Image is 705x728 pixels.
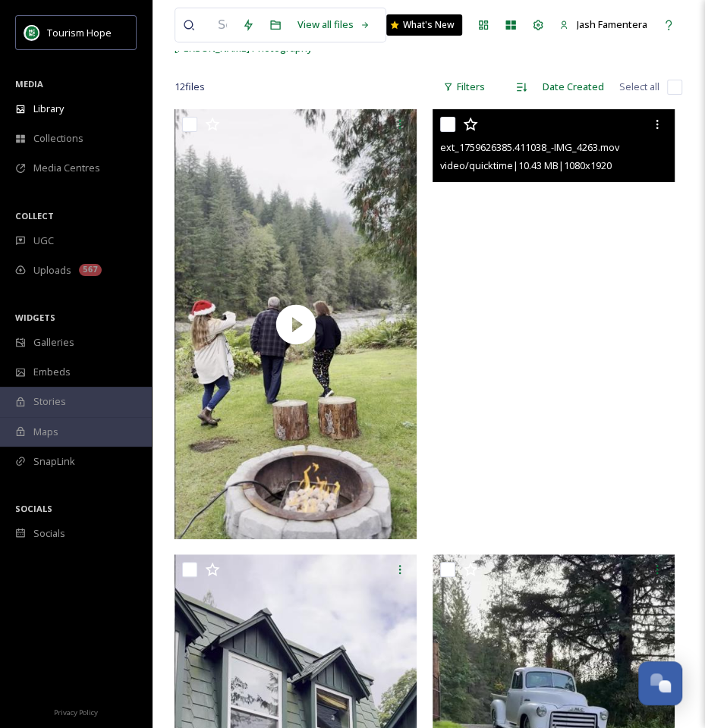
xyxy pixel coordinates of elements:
[638,661,682,705] button: Open Chat
[175,80,205,94] span: 12 file s
[289,10,378,39] a: View all files
[47,26,112,39] span: Tourism Hope
[577,17,647,31] span: Jash Famentera
[440,140,619,154] span: ext_1759626385.411038_-IMG_4263.mov
[33,454,75,469] span: SnapLink
[33,131,83,146] span: Collections
[33,394,66,409] span: Stories
[33,234,54,248] span: UGC
[24,25,39,40] img: logo.png
[33,365,71,379] span: Embeds
[535,72,612,102] div: Date Created
[33,335,74,350] span: Galleries
[33,425,58,439] span: Maps
[436,72,493,102] div: Filters
[433,109,675,539] video: ext_1759626385.411038_-IMG_4263.mov
[54,702,98,720] a: Privacy Policy
[175,109,417,539] img: thumbnail
[54,708,98,717] span: Privacy Policy
[33,526,65,541] span: Socials
[15,312,55,323] span: WIDGETS
[79,264,102,276] div: 567
[440,158,612,172] span: video/quicktime | 10.43 MB | 1080 x 1920
[33,161,100,175] span: Media Centres
[33,263,71,278] span: Uploads
[33,102,64,116] span: Library
[552,10,655,39] a: Jash Famentera
[15,503,52,514] span: SOCIALS
[15,78,43,89] span: MEDIA
[386,14,462,36] a: What's New
[619,80,659,94] span: Select all
[210,8,234,42] input: Search your library
[15,210,54,221] span: COLLECT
